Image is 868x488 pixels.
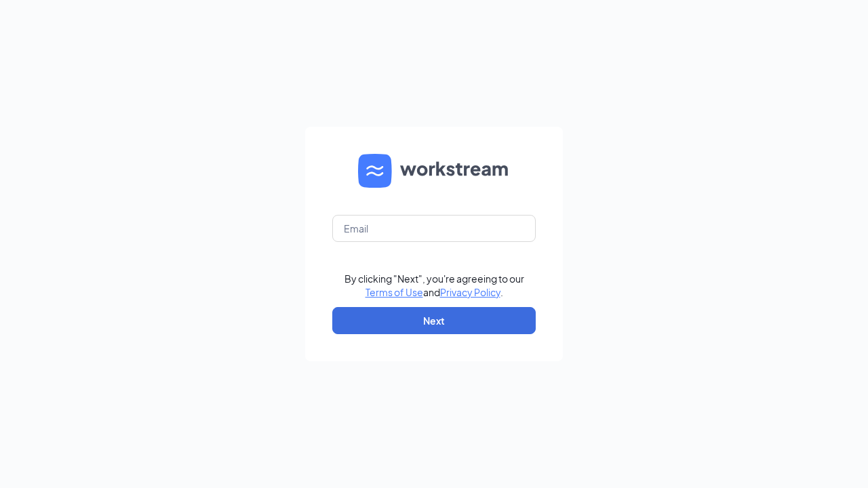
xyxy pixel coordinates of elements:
[366,286,423,298] a: Terms of Use
[358,154,510,188] img: WS logo and Workstream text
[440,286,500,298] a: Privacy Policy
[332,215,536,242] input: Email
[332,307,536,334] button: Next
[344,272,524,299] div: By clicking "Next", you're agreeing to our and .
